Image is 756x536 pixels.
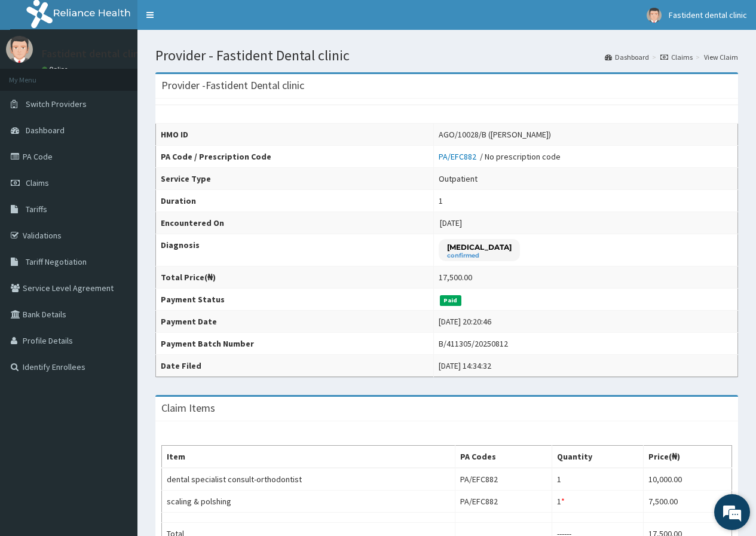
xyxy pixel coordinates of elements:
[156,311,434,333] th: Payment Date
[439,173,478,185] div: Outpatient
[455,446,552,468] th: PA Codes
[455,491,552,513] td: PA/EFC882
[26,99,87,109] span: Switch Providers
[26,177,49,188] span: Claims
[156,190,434,212] th: Duration
[439,360,491,372] div: [DATE] 14:34:32
[439,271,472,283] div: 17,500.00
[447,253,512,259] small: confirmed
[455,468,552,491] td: PA/EFC882
[447,242,512,252] p: [MEDICAL_DATA]
[439,128,551,140] div: AGO/10028/B ([PERSON_NAME])
[552,446,644,468] th: Quantity
[156,146,434,168] th: PA Code / Prescription Code
[439,195,443,207] div: 1
[161,403,215,414] h3: Claim Items
[156,267,434,289] th: Total Price(₦)
[660,52,693,62] a: Claims
[440,295,461,306] span: Paid
[155,48,738,63] h1: Provider - Fastident Dental clinic
[439,338,508,350] div: B/411305/20250812
[644,446,732,468] th: Price(₦)
[162,468,455,491] td: dental specialist consult-orthodontist
[440,218,462,228] span: [DATE]
[644,491,732,513] td: 7,500.00
[26,256,87,267] span: Tariff Negotiation
[156,168,434,190] th: Service Type
[26,125,65,136] span: Dashboard
[647,8,662,23] img: User Image
[439,151,480,162] a: PA/EFC882
[162,446,455,468] th: Item
[439,316,491,327] div: [DATE] 20:20:46
[552,468,644,491] td: 1
[156,124,434,146] th: HMO ID
[162,491,455,513] td: scaling & polshing
[439,151,561,163] div: / No prescription code
[42,48,147,59] p: Fastident dental clinic
[161,80,304,91] h3: Provider - Fastident Dental clinic
[156,234,434,267] th: Diagnosis
[156,289,434,311] th: Payment Status
[669,10,747,20] span: Fastident dental clinic
[552,491,644,513] td: 1
[156,212,434,234] th: Encountered On
[156,333,434,355] th: Payment Batch Number
[644,468,732,491] td: 10,000.00
[26,204,47,215] span: Tariffs
[156,355,434,377] th: Date Filed
[704,52,738,62] a: View Claim
[6,36,33,63] img: User Image
[42,65,71,73] a: Online
[605,52,649,62] a: Dashboard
